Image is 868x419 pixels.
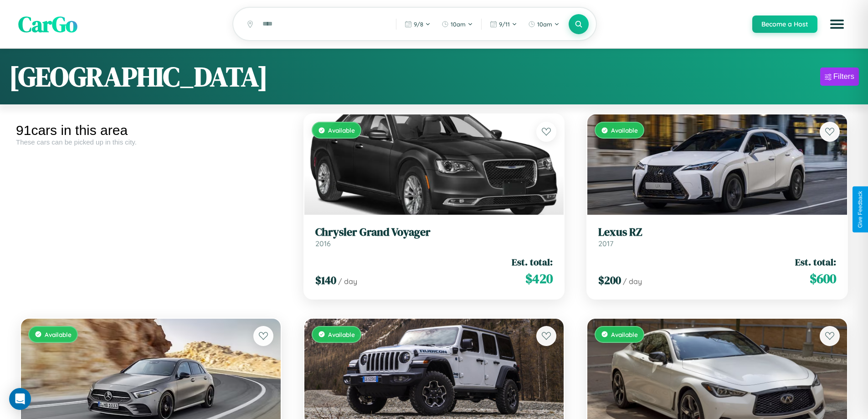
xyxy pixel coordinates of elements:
span: 9 / 11 [499,21,510,28]
div: Give Feedback [857,191,863,228]
button: 9/11 [485,17,522,31]
span: Available [328,331,355,338]
span: 2016 [315,239,331,248]
div: These cars can be picked up in this city. [16,138,286,146]
a: Lexus RZ2017 [598,226,836,248]
h3: Lexus RZ [598,226,836,239]
span: $ 420 [525,269,553,288]
span: 2017 [598,239,613,248]
span: Available [611,331,638,338]
span: 10am [451,21,466,28]
span: Available [328,126,355,134]
span: Est. total: [512,255,553,269]
span: $ 140 [315,273,336,288]
button: 10am [524,17,564,31]
div: 91 cars in this area [16,123,286,138]
span: Available [45,331,72,338]
span: 10am [537,21,552,28]
div: Filters [833,72,854,81]
button: 9/8 [400,17,435,31]
span: $ 600 [810,269,836,288]
h1: [GEOGRAPHIC_DATA] [9,58,268,95]
button: 10am [437,17,478,31]
button: Become a Host [752,16,817,33]
span: / day [623,277,642,286]
span: Est. total: [795,255,836,269]
h3: Chrysler Grand Voyager [315,226,553,239]
div: Open Intercom Messenger [9,388,31,410]
span: 9 / 8 [414,21,423,28]
span: $ 200 [598,273,621,288]
span: CarGo [18,9,77,39]
span: / day [338,277,357,286]
span: Available [611,126,638,134]
button: Open menu [824,11,850,37]
button: Filters [820,67,859,86]
a: Chrysler Grand Voyager2016 [315,226,553,248]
